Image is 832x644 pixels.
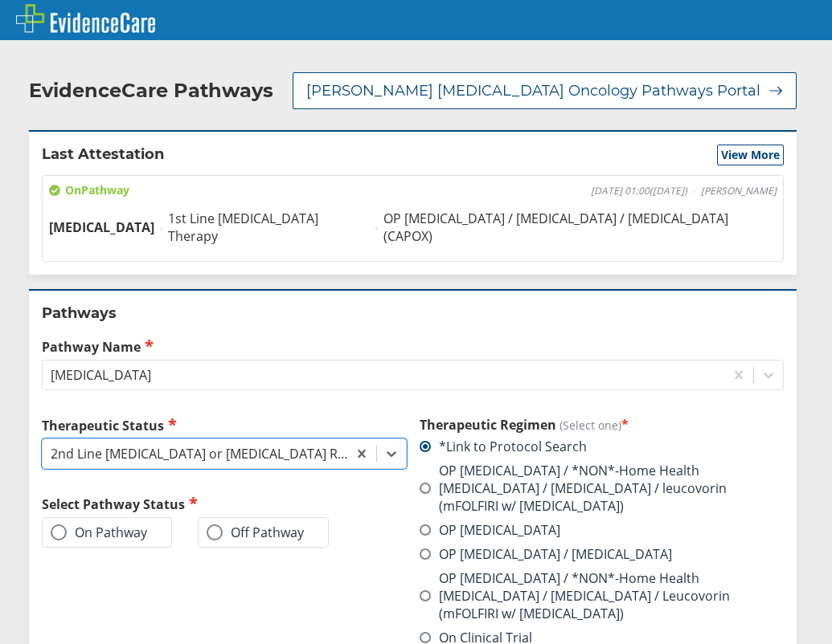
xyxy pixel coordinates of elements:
label: On Pathway [51,524,147,540]
span: OP [MEDICAL_DATA] / [MEDICAL_DATA] / [MEDICAL_DATA] (CAPOX) [383,210,777,245]
label: OP [MEDICAL_DATA] / *NON*-Home Health [MEDICAL_DATA] / [MEDICAL_DATA] / leucovorin (mFOLFIRI w/ [... [420,462,785,515]
span: View More [721,147,780,163]
label: *Link to Protocol Search [420,438,587,455]
span: (Select one) [559,418,621,433]
label: OP [MEDICAL_DATA] [420,521,560,539]
span: On Pathway [49,182,129,198]
h3: Therapeutic Regimen [420,416,785,434]
h2: Pathways [42,304,784,323]
img: EvidenceCare [16,4,155,33]
label: OP [MEDICAL_DATA] / *NON*-Home Health [MEDICAL_DATA] / [MEDICAL_DATA] / Leucovorin (mFOLFIRI w/ [... [420,569,785,622]
label: Off Pathway [207,524,304,540]
button: [PERSON_NAME] [MEDICAL_DATA] Oncology Pathways Portal [293,72,797,109]
span: [MEDICAL_DATA] [49,218,154,236]
button: View More [717,145,784,165]
span: [DATE] 01:00 ( [DATE] ) [591,185,687,198]
span: [PERSON_NAME] [MEDICAL_DATA] Oncology Pathways Portal [306,81,760,100]
label: Therapeutic Status [42,416,407,434]
label: OP [MEDICAL_DATA] / [MEDICAL_DATA] [420,545,672,563]
label: Pathway Name [42,337,784,356]
h2: EvidenceCare Pathways [29,79,273,103]
span: [PERSON_NAME] [701,185,777,198]
div: [MEDICAL_DATA] [51,366,151,384]
h2: Select Pathway Status [42,495,407,513]
h2: Last Attestation [42,145,164,165]
span: 1st Line [MEDICAL_DATA] Therapy [168,210,369,245]
div: 2nd Line [MEDICAL_DATA] or [MEDICAL_DATA] Resistant [51,445,349,463]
